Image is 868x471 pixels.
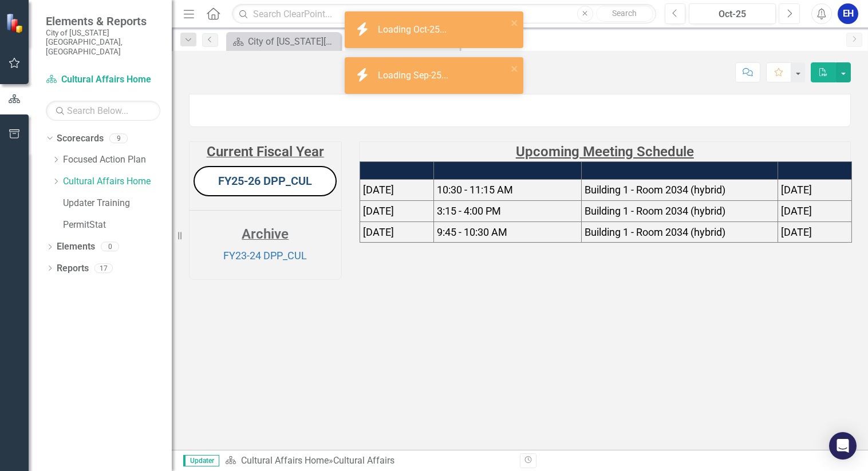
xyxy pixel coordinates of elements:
span: Building 1 - Room 2034 (hybrid) [585,184,725,196]
small: City of [US_STATE][GEOGRAPHIC_DATA], [GEOGRAPHIC_DATA] [46,28,160,56]
div: Oct-25 [693,7,772,21]
strong: Current Fiscal Year [207,144,324,160]
span: [DATE] [363,226,394,238]
span: [DATE] [363,184,394,196]
div: Open Intercom Messenger [829,432,857,460]
strong: Archive [242,226,289,242]
a: Focused Action Plan [63,153,172,167]
span: 10:30 - 11:15 AM [437,184,513,196]
a: City of [US_STATE][GEOGRAPHIC_DATA] [229,34,338,49]
button: close [511,16,519,29]
a: PermitStat [63,219,172,232]
button: Oct-25 [689,3,776,24]
span: Building 1 - Room 2034 (hybrid) [585,226,725,238]
div: » [225,454,511,468]
button: EH [838,3,858,24]
span: 3:15 - 4:00 PM [437,205,501,217]
div: 0 [101,242,119,252]
a: Cultural Affairs Home [63,175,172,188]
div: 9 [109,133,128,143]
a: Reports [57,262,89,275]
a: Scorecards [57,132,104,145]
div: Loading Sep-25... [378,69,451,82]
a: FY25-26 DPP_CUL [218,174,312,188]
button: FY25-26 DPP_CUL [194,166,337,196]
a: Cultural Affairs Home [241,455,329,466]
div: City of [US_STATE][GEOGRAPHIC_DATA] [248,34,338,49]
span: Elements & Reports [46,14,160,28]
a: Updater Training [63,197,172,210]
span: Building 1 - Room 2034 (hybrid) [585,205,725,217]
a: FY23-24 DPP_CUL [223,250,307,262]
input: Search ClearPoint... [232,4,656,24]
button: Search [596,6,653,22]
div: 17 [94,263,113,273]
span: Search [612,9,637,18]
input: Search Below... [46,101,160,121]
img: ClearPoint Strategy [6,13,26,33]
span: [DATE] [781,184,812,196]
a: Elements [57,240,95,254]
button: close [511,62,519,75]
span: 9:45 - 10:30 AM [437,226,507,238]
span: [DATE] [781,205,812,217]
span: [DATE] [363,205,394,217]
strong: Upcoming Meeting Schedule [516,144,694,160]
div: Loading Oct-25... [378,23,449,37]
span: Updater [183,455,219,466]
div: Cultural Affairs [333,455,394,466]
a: Cultural Affairs Home [46,73,160,86]
span: [DATE] [781,226,812,238]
